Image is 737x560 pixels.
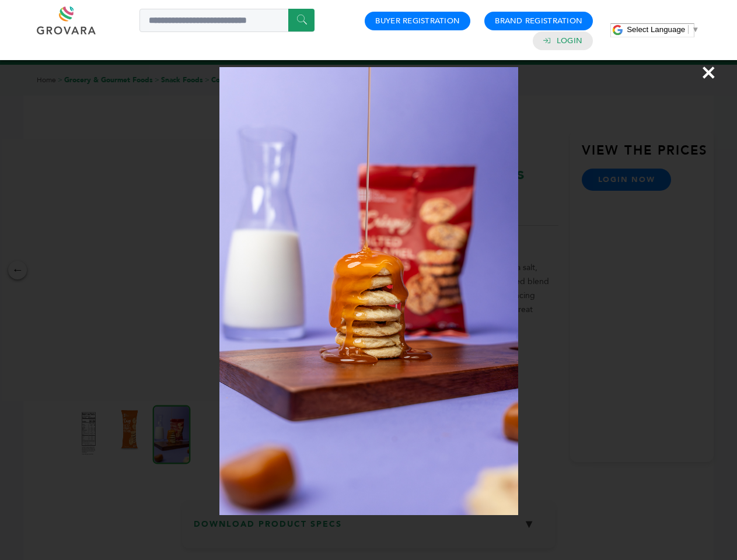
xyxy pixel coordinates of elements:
a: Brand Registration [495,16,582,26]
span: Select Language [627,25,685,34]
a: Buyer Registration [375,16,460,26]
span: × [701,56,717,89]
span: ▼ [691,25,699,34]
img: Image Preview [219,67,518,515]
input: Search a product or brand... [139,9,315,32]
a: Select Language​ [627,25,699,34]
a: Login [557,36,582,46]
